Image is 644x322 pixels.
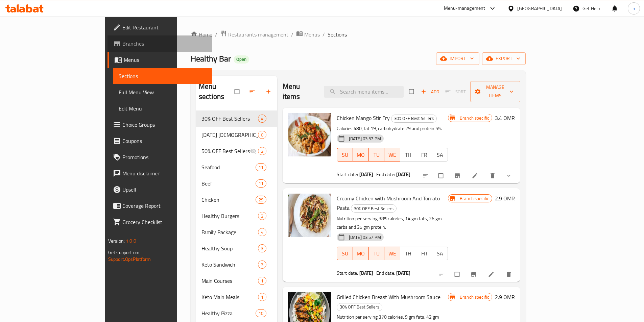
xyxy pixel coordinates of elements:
span: Edit Restaurant [122,23,207,31]
span: Grocery Checklist [122,218,207,226]
div: items [258,115,266,123]
button: delete [501,267,518,282]
span: Sections [119,72,207,80]
div: items [258,261,266,269]
span: TH [403,249,413,258]
span: [DATE] 03:57 PM [346,234,384,241]
div: items [258,293,266,301]
span: 30% OFF Best Sellers [337,303,382,311]
a: Menus [108,52,212,68]
button: delete [485,168,501,183]
img: Creamy Chicken with Mushroom And Tomato Pasta [288,194,331,237]
span: Keto Main Meals [201,293,258,301]
svg: Show Choices [505,172,512,179]
button: Branch-specific-item [450,168,466,183]
button: TU [369,148,385,162]
span: Branch specific [457,294,492,300]
span: SU [340,150,350,160]
span: 50% OFF Best Sellers [201,147,250,155]
div: items [258,147,266,155]
div: 30% OFF Best Sellers4 [196,110,277,127]
div: 30% OFF Best Sellers [351,204,397,213]
span: 1 [258,278,266,284]
span: Full Menu View [119,88,207,96]
span: Select section [405,85,419,98]
span: Select to update [451,268,465,281]
span: 11 [256,180,266,187]
span: 30% OFF Best Sellers [351,205,396,213]
span: Menus [124,56,207,64]
span: End date: [376,170,395,179]
span: Start date: [337,170,358,179]
span: Family Package [201,228,258,236]
b: [DATE] [359,170,374,179]
span: n [633,5,635,12]
div: Chicken [201,196,255,204]
a: Menu disclaimer [108,165,212,181]
span: Start date: [337,269,358,277]
span: Menus [304,30,320,39]
div: Ramadan iftar [201,131,258,139]
span: Select section first [441,86,470,97]
b: [DATE] [396,170,410,179]
span: Keto Sandwich [201,261,258,269]
span: Menu disclaimer [122,169,207,177]
span: Branches [122,40,207,48]
button: TU [369,247,385,260]
div: Menu-management [444,4,485,13]
div: 30% OFF Best Sellers [337,303,382,311]
a: Choice Groups [108,117,212,133]
span: 30% OFF Best Sellers [391,115,436,122]
p: Nutrition per serving 385 calories, 14 gm fats, 26 gm carbs and 35 gm protein. [337,215,448,231]
a: Upsell [108,181,212,198]
nav: breadcrumb [191,30,526,39]
span: Creamy Chicken with Mushroom And Tomato Pasta [337,193,440,213]
a: Coverage Report [108,198,212,214]
span: 1.0.0 [126,237,136,245]
div: Open [234,55,249,64]
span: Select all sections [231,85,245,98]
div: items [256,196,266,204]
span: 30% OFF Best Sellers [201,115,258,123]
span: Chicken Mango Stir Fry [337,113,390,123]
div: Keto Main Meals1 [196,289,277,305]
button: import [436,52,479,65]
div: [DATE] [DEMOGRAPHIC_DATA]0 [196,127,277,143]
div: Seafood11 [196,159,277,175]
h6: 2.9 OMR [495,292,515,302]
span: Coupons [122,137,207,145]
span: Promotions [122,153,207,161]
span: 3 [258,245,266,252]
span: TH [403,150,413,160]
span: 4 [258,229,266,236]
span: TU [372,249,382,258]
a: Full Menu View [113,84,212,100]
a: Edit menu item [488,271,496,278]
button: Add [419,86,441,97]
span: [DATE] 03:57 PM [346,135,384,142]
span: Restaurants management [228,30,288,39]
span: WE [387,150,398,160]
a: Support.OpsPlatform [108,255,151,264]
div: Healthy Pizza [201,309,255,317]
button: sort-choices [418,168,434,183]
a: Edit Menu [113,100,212,117]
span: WE [387,249,398,258]
div: [GEOGRAPHIC_DATA] [517,5,562,12]
span: MO [356,249,366,258]
button: Branch-specific-item [466,267,482,282]
div: items [256,309,266,317]
h6: 3.4 OMR [495,113,515,123]
span: 1 [258,294,266,300]
li: / [323,30,325,39]
button: WE [384,247,400,260]
span: Coverage Report [122,202,207,210]
span: Manage items [476,83,515,100]
div: Beef11 [196,175,277,192]
button: SA [432,247,448,260]
span: Branch specific [457,195,492,202]
div: Beef [201,179,255,188]
div: items [258,244,266,252]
